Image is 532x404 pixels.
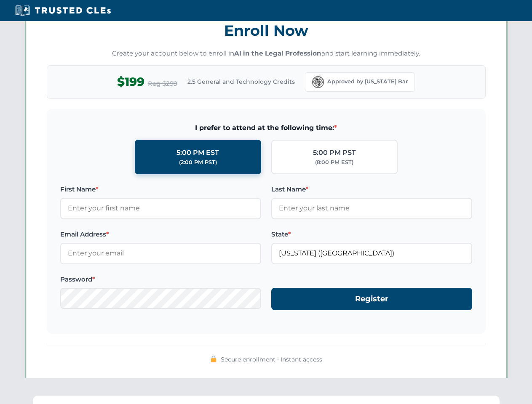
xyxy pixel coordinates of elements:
[60,229,261,239] label: Email Address
[60,122,472,133] span: I prefer to attend at the following time:
[179,158,217,167] div: (2:00 PM PST)
[13,4,113,17] img: Trusted CLEs
[187,77,295,86] span: 2.5 General and Technology Credits
[271,229,472,239] label: State
[221,355,322,364] span: Secure enrollment • Instant access
[60,243,261,264] input: Enter your email
[148,79,177,89] span: Reg $299
[47,17,486,44] h3: Enroll Now
[313,147,356,158] div: 5:00 PM PST
[47,49,486,58] p: Create your account below to enroll in and start learning immediately.
[315,158,353,167] div: (8:00 PM EST)
[271,288,472,310] button: Register
[312,76,324,88] img: Florida Bar
[271,243,472,264] input: Florida (FL)
[60,198,261,219] input: Enter your first name
[271,184,472,194] label: Last Name
[60,274,261,284] label: Password
[60,184,261,194] label: First Name
[234,49,321,57] strong: AI in the Legal Profession
[327,77,408,86] span: Approved by [US_STATE] Bar
[176,147,219,158] div: 5:00 PM EST
[210,356,217,362] img: 🔒
[271,198,472,219] input: Enter your last name
[117,72,144,91] span: $199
